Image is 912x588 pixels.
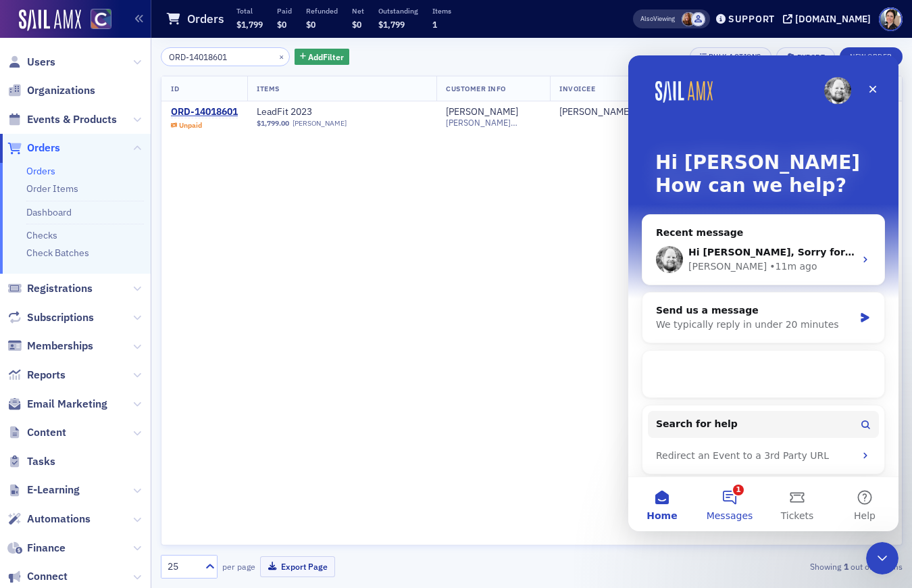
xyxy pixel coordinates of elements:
[257,84,280,93] span: Items
[840,49,903,62] a: New Order
[27,541,66,556] span: Finance
[446,106,518,118] a: [PERSON_NAME]
[26,182,78,195] a: Order Items
[28,262,226,276] div: We typically reply in under 20 minutes
[559,106,632,118] a: [PERSON_NAME]
[797,53,825,61] div: Export
[257,119,289,128] span: $1,799.00
[7,141,60,155] a: Orders
[26,206,72,218] a: Dashboard
[795,13,871,25] div: [DOMAIN_NAME]
[179,121,202,130] div: Unpaid
[60,204,138,218] div: [PERSON_NAME]
[665,560,903,572] div: Showing out of items
[7,483,80,497] a: E-Learning
[28,362,109,376] span: Search for help
[257,106,427,118] a: LeadFit 2023
[226,456,247,465] span: Help
[866,542,898,574] iframe: Intercom live chat
[378,19,405,30] span: $1,799
[640,14,675,24] span: Viewing
[14,237,257,288] div: Send us a messageWe typically reply in under 20 minutes
[7,569,68,584] a: Connect
[28,248,226,262] div: Send us a message
[7,368,66,383] a: Reports
[432,19,437,30] span: 1
[68,422,135,476] button: Messages
[446,84,506,93] span: Customer Info
[168,560,197,574] div: 25
[27,83,95,98] span: Organizations
[378,6,418,16] p: Outstanding
[26,229,57,241] a: Checks
[7,55,55,70] a: Users
[783,14,876,24] button: [DOMAIN_NAME]
[27,425,66,440] span: Content
[27,339,93,353] span: Memberships
[277,6,292,16] p: Paid
[260,556,335,577] button: Export Page
[153,456,186,465] span: Tickets
[236,6,263,16] p: Total
[27,397,107,412] span: Email Marketing
[26,247,89,259] a: Check Batches
[7,425,66,440] a: Content
[161,47,290,66] input: Search…
[7,310,94,325] a: Subscriptions
[135,422,203,476] button: Tickets
[91,9,111,30] img: SailAMX
[640,14,653,23] div: Also
[232,22,257,46] div: Close
[27,512,91,526] span: Automations
[203,422,270,476] button: Help
[352,6,364,16] p: Net
[27,454,55,469] span: Tasks
[628,55,898,531] iframe: Intercom live chat
[78,456,125,465] span: Messages
[7,512,91,526] a: Automations
[7,397,107,412] a: Email Marketing
[27,368,66,383] span: Reports
[27,483,80,497] span: E-Learning
[7,281,93,296] a: Registrations
[691,12,705,26] span: Floria Group
[187,11,224,27] h1: Orders
[7,112,117,127] a: Events & Products
[352,19,361,30] span: $0
[840,47,903,66] button: New Order
[446,118,540,128] span: [PERSON_NAME][EMAIL_ADDRESS][PERSON_NAME][DOMAIN_NAME]
[7,454,55,469] a: Tasks
[171,106,238,118] a: ORD-14018601
[19,9,81,31] a: SailAMX
[682,12,696,26] span: Sheila Duggan
[432,6,451,16] p: Items
[20,388,251,413] div: Redirect an Event to a 3rd Party URL
[841,560,851,572] strong: 1
[879,7,903,31] span: Profile
[222,560,255,572] label: per page
[28,393,226,408] div: Redirect an Event to a 3rd Party URL
[27,141,60,155] span: Orders
[27,569,68,584] span: Connect
[277,19,286,30] span: $0
[27,281,93,296] span: Registrations
[709,53,761,60] div: Bulk Actions
[27,310,94,325] span: Subscriptions
[306,6,338,16] p: Refunded
[776,47,835,66] button: Export
[171,84,179,93] span: ID
[141,204,188,218] div: • 11m ago
[18,456,49,465] span: Home
[81,9,111,32] a: View Homepage
[7,541,66,556] a: Finance
[27,112,117,127] span: Events & Products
